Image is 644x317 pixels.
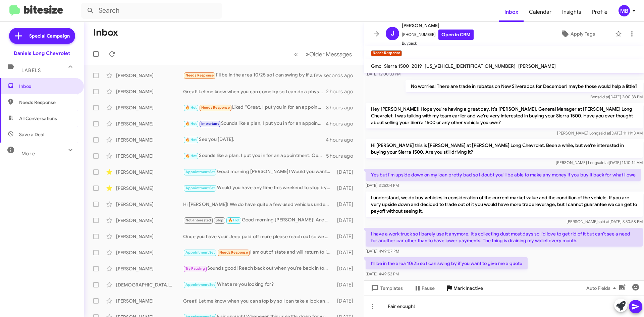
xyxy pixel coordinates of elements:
div: [DATE] [334,217,359,224]
div: What are you looking for? [183,281,334,288]
div: [PERSON_NAME] [116,233,183,240]
p: Yes but I'm upside down on my loan pretty bad so I doubt you'll be able to make any money if you ... [366,169,641,181]
span: 🔥 Hot [185,154,197,158]
div: [DATE] [334,298,359,304]
span: Templates [370,282,403,294]
span: Calendar [524,2,557,22]
div: [PERSON_NAME] [116,265,183,272]
span: Inbox [19,83,76,90]
span: Appointment Set [185,186,215,190]
div: a few seconds ago [318,72,359,79]
div: 3 hours ago [326,104,359,111]
span: 🔥 Hot [185,121,197,126]
div: MB [619,5,630,16]
span: Appointment Set [185,282,215,287]
span: Auto Fields [586,282,619,294]
span: Buyback [402,40,474,47]
span: said at [597,160,609,165]
span: Sierra 1500 [384,63,409,69]
span: [PERSON_NAME] Long [DATE] 11:10:14 AM [556,160,643,165]
div: See you [DATE]. [183,136,326,144]
p: I understand, we do buy vehicles in consideration of the current market value and the condition o... [366,192,643,217]
button: Pause [408,282,440,294]
div: [PERSON_NAME] [116,249,183,256]
span: Needs Response [185,73,214,77]
div: Sounds like a plan, I put you in for an appointment. Our address is [STREET_ADDRESS] [183,152,326,160]
span: 🔥 Hot [228,218,239,222]
span: [DATE] 12:00:33 PM [366,71,400,76]
p: Hey [PERSON_NAME]! Hope you're having a great day. It's [PERSON_NAME], General Manager at [PERSON... [366,103,643,128]
p: No worries! There are trade in rebates on New Silverados for December! maybe those would help a l... [406,80,643,92]
div: Great! Let me know when you can stop by so I can take a look and give you an offer. [183,298,334,304]
span: 2019 [412,63,422,69]
span: said at [597,94,609,99]
div: [DATE] [334,281,359,288]
div: [PERSON_NAME] [116,120,183,127]
span: Needs Response [19,99,76,106]
span: Not-Interested [185,218,211,222]
span: All Conversations [19,115,57,122]
div: [DATE] [334,265,359,272]
button: Next [302,47,356,61]
span: Gmc [371,63,381,69]
div: 5 hours ago [326,153,359,159]
button: Apply Tags [543,28,612,40]
div: 4 hours ago [326,120,359,127]
span: Ben [DATE] 2:00:38 PM [590,94,643,99]
div: Daniels Long Chevrolet [14,50,70,57]
span: Stop [216,218,224,222]
a: Insights [557,2,587,22]
span: Appointment Set [185,170,215,174]
div: [PERSON_NAME] [116,201,183,208]
button: Auto Fields [581,282,624,294]
div: 4 hours ago [326,137,359,143]
span: [PERSON_NAME] [402,21,474,30]
div: Liked “Great, I put you in for an appointment! [STREET_ADDRESS][US_STATE]” [183,104,326,111]
div: Once you have your Jeep paid off more please reach out so we can see what we can do. [183,233,334,240]
div: [PERSON_NAME] [116,217,183,224]
span: Labels [21,67,41,73]
span: » [306,50,309,58]
small: Needs Response [371,50,402,56]
div: [PERSON_NAME] [116,88,183,95]
p: I'll be in the area 10/25 so I can swing by if you want to give me a quote [366,257,528,269]
div: [PERSON_NAME] [116,185,183,192]
span: Special Campaign [29,33,70,39]
span: Profile [587,2,613,22]
div: I am out of state and will return to [US_STATE] in November. [183,249,334,256]
button: Mark Inactive [440,282,488,294]
input: Search [81,3,222,19]
span: Appointment Set [185,250,215,255]
button: Templates [364,282,408,294]
span: [PERSON_NAME] Long [DATE] 11:11:13 AM [557,130,643,136]
div: [DATE] [334,185,359,192]
span: [DATE] 3:25:04 PM [366,183,399,188]
p: Hi [PERSON_NAME] this is [PERSON_NAME] at [PERSON_NAME] Long Chevrolet. Been a while, but we're i... [366,139,643,158]
h1: Inbox [93,27,118,38]
div: [PERSON_NAME] [116,153,183,159]
span: [DATE] 4:49:52 PM [366,271,399,276]
div: [PERSON_NAME] [116,298,183,304]
span: J [391,28,394,39]
span: [PERSON_NAME] [DATE] 3:30:58 PM [567,219,643,224]
a: Inbox [499,2,524,22]
span: Needs Response [219,250,248,255]
span: Save a Deal [19,131,44,138]
div: I'll be in the area 10/25 so I can swing by if you want to give me a quote [183,71,318,79]
div: Sounds like a plan, I put you in for an appointment. Here's our address: [STREET_ADDRESS] [183,120,326,127]
div: [DATE] [334,249,359,256]
div: Good morning [PERSON_NAME]! Would you want to take this mustang for a ride? [URL][DOMAIN_NAME] [183,168,334,176]
span: [DATE] 4:49:07 PM [366,249,399,254]
div: [PERSON_NAME] [116,169,183,175]
span: More [21,151,35,157]
span: Important [201,121,219,126]
span: [US_VEHICLE_IDENTIFICATION_NUMBER] [425,63,516,69]
span: said at [598,219,609,224]
a: Open in CRM [438,30,474,40]
span: said at [598,130,610,136]
span: Pause [422,282,435,294]
div: Sounds good! Reach back out when you're back in town. [183,265,334,272]
div: [DEMOGRAPHIC_DATA][PERSON_NAME] [116,281,183,288]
